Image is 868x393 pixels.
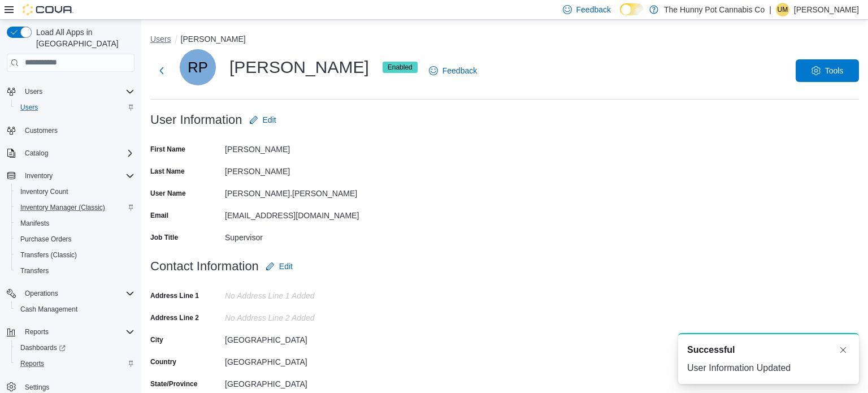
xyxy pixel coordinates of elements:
button: Users [20,85,47,98]
span: Catalog [25,149,48,158]
button: Purchase Orders [11,231,139,247]
label: Country [150,357,176,366]
span: RP [188,49,208,85]
button: [PERSON_NAME] [181,34,246,44]
label: State/Province [150,379,197,388]
div: [EMAIL_ADDRESS][DOMAIN_NAME] [225,206,376,220]
div: Supervisor [225,228,376,242]
button: Reports [2,324,139,340]
button: Tools [796,59,859,82]
span: Inventory Count [16,185,134,198]
span: Reports [20,359,44,368]
button: Cash Management [11,301,139,317]
a: Reports [16,357,49,370]
span: Feedback [442,65,477,76]
div: [GEOGRAPHIC_DATA] [225,353,376,366]
span: Inventory Manager (Classic) [16,201,134,214]
a: Transfers [16,264,53,278]
div: Uldarico Maramo [776,3,789,16]
span: Operations [20,287,134,300]
button: Inventory [2,168,139,184]
a: Transfers (Classic) [16,248,81,262]
h3: Contact Information [150,260,259,273]
button: Inventory Count [11,184,139,200]
span: Manifests [20,219,49,228]
div: No Address Line 1 added [225,287,376,300]
div: Notification [687,343,850,357]
label: City [150,335,163,344]
button: Customers [2,122,139,139]
span: Settings [25,383,49,392]
span: Transfers [16,264,134,278]
button: Manifests [11,215,139,231]
img: Cova [23,4,73,15]
div: [PERSON_NAME].[PERSON_NAME] [225,184,376,198]
input: Dark Mode [620,3,644,15]
span: Customers [20,123,134,137]
button: Edit [245,109,281,131]
span: Inventory Count [20,187,68,196]
button: Reports [11,356,139,372]
span: Edit [279,261,293,272]
button: Users [11,100,139,115]
button: Dismiss toast [836,343,850,357]
div: [PERSON_NAME] [225,140,376,154]
button: Operations [20,287,63,300]
p: The Hunny Pot Cannabis Co [664,3,765,16]
span: Inventory [25,171,53,180]
span: Feedback [576,4,611,15]
button: Next [150,59,173,82]
span: Manifests [16,217,134,230]
nav: An example of EuiBreadcrumbs [150,33,859,47]
label: Last Name [150,167,185,176]
a: Purchase Orders [16,232,76,246]
span: Transfers (Classic) [16,248,134,262]
h3: User Information [150,113,242,127]
button: Operations [2,286,139,301]
button: Catalog [2,145,139,161]
span: Successful [687,343,735,357]
button: Transfers (Classic) [11,247,139,263]
a: Cash Management [16,303,82,316]
label: First Name [150,145,185,154]
span: Dashboards [20,343,66,352]
button: Inventory Manager (Classic) [11,200,139,215]
span: Inventory [20,169,134,183]
label: Email [150,211,168,220]
div: [GEOGRAPHIC_DATA] [225,331,376,344]
button: Edit [261,255,297,278]
span: Catalog [20,146,134,160]
p: [PERSON_NAME] [794,3,859,16]
div: Roger Pease [180,49,216,85]
a: Inventory Manager (Classic) [16,201,110,214]
span: Users [20,103,38,112]
span: Cash Management [20,305,77,314]
a: Customers [20,124,62,137]
span: Transfers [20,266,49,275]
span: Operations [25,289,58,298]
label: Address Line 2 [150,313,199,322]
span: Tools [825,65,844,76]
span: Reports [16,357,134,370]
span: Inventory Manager (Classic) [20,203,105,212]
span: Purchase Orders [16,232,134,246]
div: [PERSON_NAME] [180,49,418,85]
label: User Name [150,189,186,198]
span: Transfers (Classic) [20,251,77,260]
button: Users [2,84,139,100]
button: Inventory [20,169,57,183]
a: Dashboards [11,340,139,356]
span: Users [16,101,134,114]
span: Purchase Orders [20,235,72,244]
button: Users [150,34,171,44]
a: Users [16,101,42,114]
div: [GEOGRAPHIC_DATA] [225,375,376,388]
div: User Information Updated [687,361,850,375]
span: Dashboards [16,341,134,355]
div: No Address Line 2 added [225,309,376,322]
a: Dashboards [16,341,70,355]
span: Users [20,85,134,98]
span: Enabled [383,62,418,73]
p: | [769,3,771,16]
label: Job Title [150,233,178,242]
